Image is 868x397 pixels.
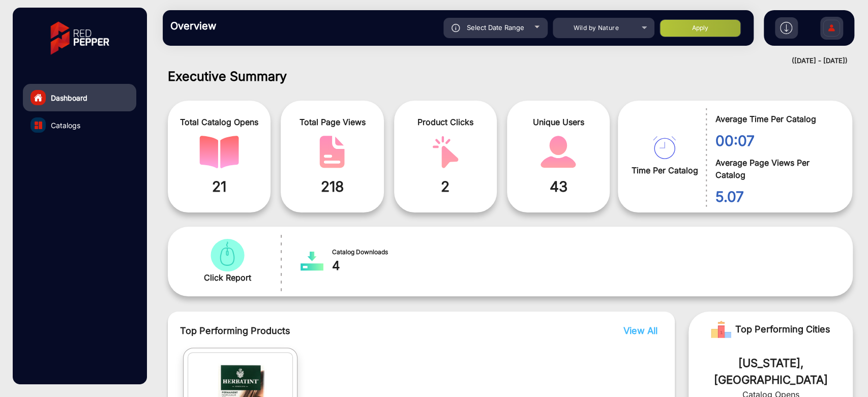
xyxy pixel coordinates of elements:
span: Dashboard [51,93,87,103]
img: catalog [312,136,352,168]
span: Catalogs [51,120,80,131]
img: h2download.svg [780,22,792,34]
img: vmg-logo [43,13,116,64]
span: 218 [288,176,376,197]
button: Apply [660,19,741,37]
img: catalog [207,239,247,271]
span: Product Clicks [402,116,489,128]
img: catalog [301,251,323,271]
img: catalog [199,136,239,168]
img: catalog [653,136,676,159]
span: Select Date Range [467,23,524,32]
span: 2 [402,176,489,197]
img: catalog [538,136,578,168]
img: icon [452,24,460,32]
span: 5.07 [715,186,837,207]
img: catalog [35,121,42,129]
img: Rank image [711,319,731,340]
span: Total Catalog Opens [175,116,263,128]
span: View All [623,325,657,336]
button: View All [621,324,655,338]
span: Total Page Views [288,116,376,128]
img: catalog [426,136,465,168]
span: Average Time Per Catalog [715,113,837,125]
span: Catalog Downloads [332,248,408,257]
div: [US_STATE], [GEOGRAPHIC_DATA] [704,355,837,388]
span: Click Report [204,271,251,284]
span: Wild by Nature [574,24,619,32]
a: Dashboard [23,84,136,111]
a: Catalogs [23,111,136,139]
span: 21 [175,176,263,197]
img: Sign%20Up.svg [821,12,842,47]
div: ([DATE] - [DATE]) [153,56,848,66]
span: 00:07 [715,130,837,151]
span: Unique Users [515,116,602,128]
span: Top Performing Products [180,324,547,338]
span: 43 [515,176,602,197]
h3: Overview [170,20,313,32]
img: home [34,93,43,102]
span: Top Performing Cities [735,319,830,340]
span: Average Page Views Per Catalog [715,157,837,181]
span: 4 [332,257,408,275]
h1: Executive Summary [168,69,853,84]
